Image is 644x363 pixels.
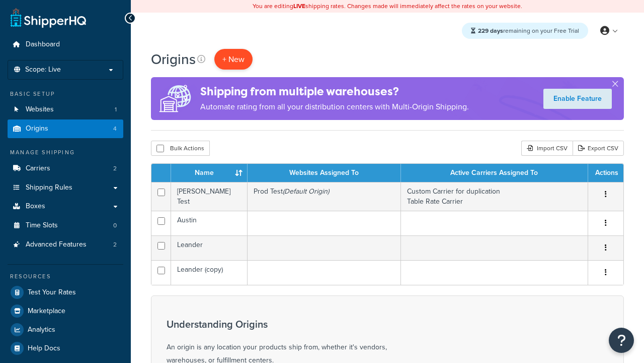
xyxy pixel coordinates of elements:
span: Help Docs [28,344,60,353]
span: 2 [113,164,117,173]
a: Websites 1 [8,100,123,119]
li: Origins [8,119,123,138]
strong: 229 days [478,26,503,35]
a: Analytics [8,321,123,339]
a: ShipperHQ Home [11,8,86,28]
h4: Shipping from multiple warehouses? [200,83,469,100]
button: Open Resource Center [609,328,634,353]
div: Basic Setup [8,90,123,98]
a: Enable Feature [543,89,612,109]
span: Boxes [26,202,45,211]
a: Shipping Rules [8,178,123,197]
a: Export CSV [573,141,624,156]
div: Resources [8,272,123,281]
i: (Default Origin) [283,186,329,197]
span: Dashboard [26,40,60,49]
a: Boxes [8,197,123,216]
td: [PERSON_NAME] Test [171,182,248,211]
span: + New [222,53,245,65]
th: Websites Assigned To [248,164,401,182]
div: remaining on your Free Trial [462,23,588,39]
h1: Origins [151,49,196,69]
div: Import CSV [521,141,573,156]
div: Manage Shipping [8,148,123,157]
h3: Understanding Origins [167,319,418,330]
a: Help Docs [8,339,123,357]
td: Leander [171,235,248,260]
a: Origins 4 [8,119,123,138]
span: Shipping Rules [26,184,72,192]
span: 1 [115,105,117,114]
td: Leander (copy) [171,260,248,285]
li: Advanced Features [8,235,123,254]
li: Carriers [8,159,123,178]
th: Active Carriers Assigned To [401,164,588,182]
a: Carriers 2 [8,159,123,178]
span: Scope: Live [25,66,61,74]
td: Prod Test [248,182,401,211]
th: Actions [588,164,623,182]
li: Time Slots [8,216,123,235]
p: Automate rating from all your distribution centers with Multi-Origin Shipping. [200,100,469,114]
button: Bulk Actions [151,141,210,156]
span: Websites [26,105,54,114]
span: 2 [113,240,117,249]
img: ad-origins-multi-dfa493678c5a35abed25fd24b4b8a3fa3505936ce257c16c00bdefe2f3200be3.png [151,77,200,120]
span: Test Your Rates [28,288,76,297]
span: Advanced Features [26,240,87,249]
span: Analytics [28,326,55,334]
li: Websites [8,100,123,119]
span: Time Slots [26,221,58,230]
span: 4 [113,125,117,133]
a: Advanced Features 2 [8,235,123,254]
b: LIVE [293,2,305,11]
a: Test Your Rates [8,283,123,301]
td: Austin [171,211,248,235]
th: Name : activate to sort column ascending [171,164,248,182]
span: Marketplace [28,307,65,316]
span: 0 [113,221,117,230]
a: Time Slots 0 [8,216,123,235]
a: + New [214,49,253,70]
span: Carriers [26,164,50,173]
a: Marketplace [8,302,123,320]
a: Dashboard [8,35,123,54]
span: Origins [26,125,48,133]
td: Custom Carrier for duplication Table Rate Carrier [401,182,588,211]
